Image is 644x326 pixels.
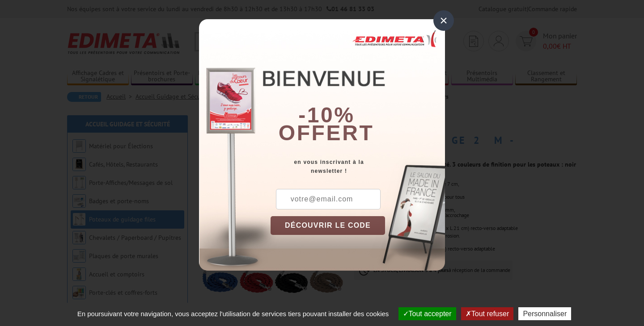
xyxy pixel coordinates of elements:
font: offert [279,121,374,145]
span: En poursuivant votre navigation, vous acceptez l'utilisation de services tiers pouvant installer ... [73,310,394,318]
div: en vous inscrivant à la newsletter ! [271,158,445,176]
button: Tout accepter [398,307,456,320]
input: votre@email.com [276,189,381,209]
button: DÉCOUVRIR LE CODE [271,216,385,235]
b: -10% [298,103,355,127]
button: Personnaliser (fenêtre modale) [518,307,571,320]
div: × [433,10,454,31]
button: Tout refuser [461,307,513,320]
